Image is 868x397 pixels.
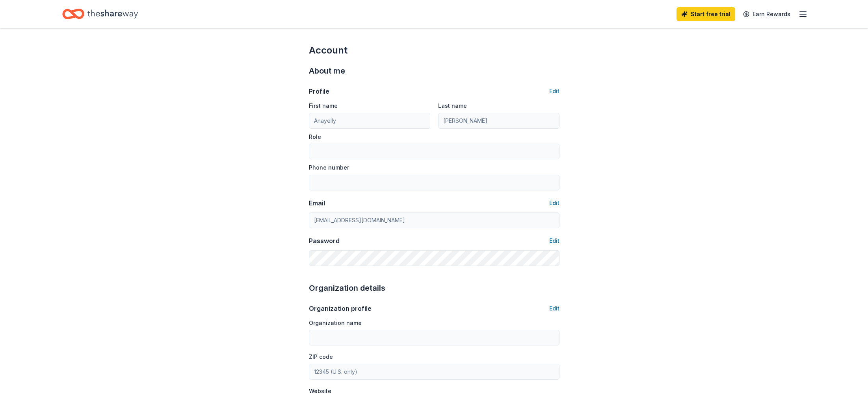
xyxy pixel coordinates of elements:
[309,87,329,96] div: Profile
[309,198,325,208] div: Email
[549,87,559,96] button: Edit
[549,236,559,246] button: Edit
[677,7,735,21] a: Start free trial
[309,236,340,246] div: Password
[309,102,338,110] label: First name
[549,304,559,313] button: Edit
[549,198,559,208] button: Edit
[309,319,362,327] label: Organization name
[62,5,138,23] a: Home
[309,65,559,77] div: About me
[309,133,321,141] label: Role
[309,353,333,361] label: ZIP code
[309,164,349,172] label: Phone number
[309,44,559,57] div: Account
[309,304,372,313] div: Organization profile
[309,282,559,294] div: Organization details
[309,387,331,395] label: Website
[438,102,467,110] label: Last name
[309,364,559,380] input: 12345 (U.S. only)
[738,7,795,21] a: Earn Rewards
